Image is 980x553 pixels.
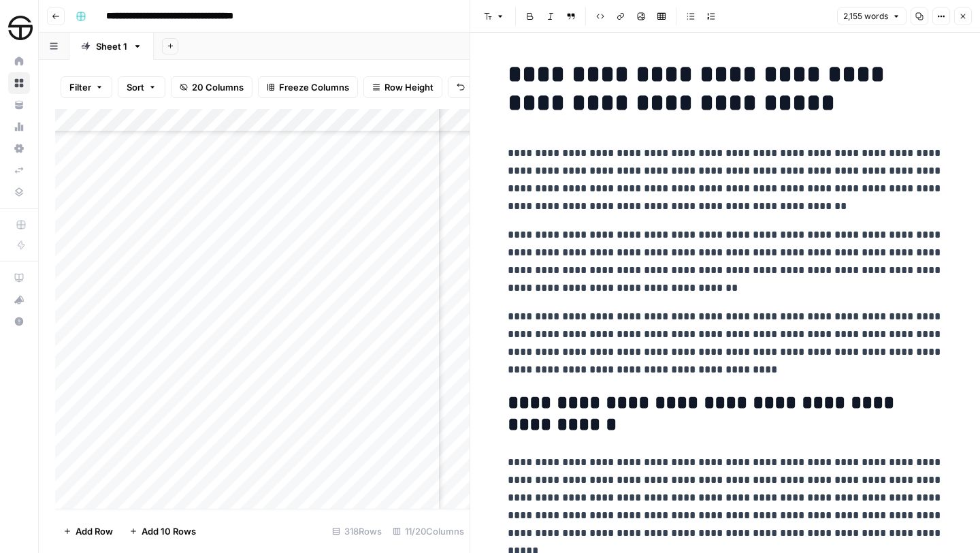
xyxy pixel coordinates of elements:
button: Help + Support [8,311,30,332]
button: Add 10 Rows [121,520,204,542]
span: Row Height [385,80,434,94]
button: 20 Columns [171,76,252,98]
a: Data Library [8,181,30,203]
div: Sheet 1 [96,39,127,53]
button: Add Row [55,520,121,542]
button: Workspace: SimpleTire [8,11,30,45]
a: Home [8,50,30,72]
button: Row Height [363,76,442,98]
button: Undo [448,76,501,98]
a: Usage [8,116,30,138]
a: Your Data [8,94,30,116]
span: Add Row [76,524,113,538]
a: Settings [8,138,30,159]
button: Freeze Columns [258,76,358,98]
div: What's new? [9,289,29,310]
span: Freeze Columns [279,80,349,94]
a: Syncs [8,159,30,181]
div: 318 Rows [327,520,387,542]
button: What's new? [8,289,30,311]
a: Sheet 1 [69,33,154,60]
span: 2,155 words [843,10,888,22]
span: 20 Columns [192,80,244,94]
button: Sort [118,76,165,98]
img: SimpleTire Logo [8,16,33,40]
span: Filter [69,80,91,94]
a: Browse [8,72,30,94]
span: Sort [127,80,144,94]
button: Filter [61,76,112,98]
div: 11/20 Columns [387,520,470,542]
span: Add 10 Rows [142,524,196,538]
button: 2,155 words [837,7,906,25]
a: AirOps Academy [8,267,30,289]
